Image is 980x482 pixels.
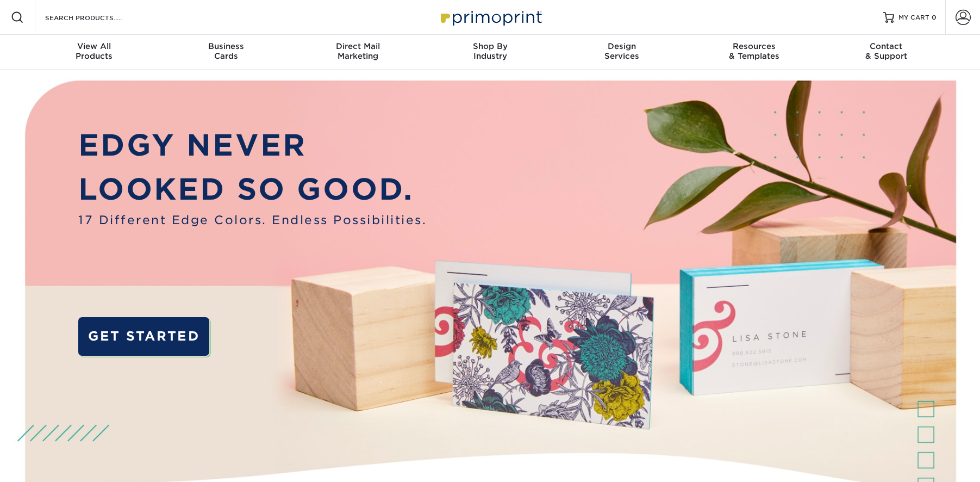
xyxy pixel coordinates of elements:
[78,317,209,356] a: GET STARTED
[28,41,160,51] span: View All
[44,11,150,24] input: SEARCH PRODUCTS.....
[556,41,688,61] div: Services
[688,41,820,51] span: Resources
[820,35,952,70] a: Contact& Support
[932,14,937,21] span: 0
[436,5,545,29] img: Primoprint
[688,35,820,70] a: Resources& Templates
[820,41,952,51] span: Contact
[78,167,427,211] p: LOOKED SO GOOD.
[556,41,688,51] span: Design
[78,123,427,167] p: EDGY NEVER
[160,35,292,70] a: BusinessCards
[160,41,292,61] div: Cards
[898,13,929,22] span: MY CART
[292,41,424,51] span: Direct Mail
[292,35,424,70] a: Direct MailMarketing
[28,41,160,61] div: Products
[424,41,556,61] div: Industry
[424,35,556,70] a: Shop ByIndustry
[292,41,424,61] div: Marketing
[688,41,820,61] div: & Templates
[556,35,688,70] a: DesignServices
[820,41,952,61] div: & Support
[78,211,427,228] span: 17 Different Edge Colors. Endless Possibilities.
[160,41,292,51] span: Business
[424,41,556,51] span: Shop By
[28,35,160,70] a: View AllProducts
